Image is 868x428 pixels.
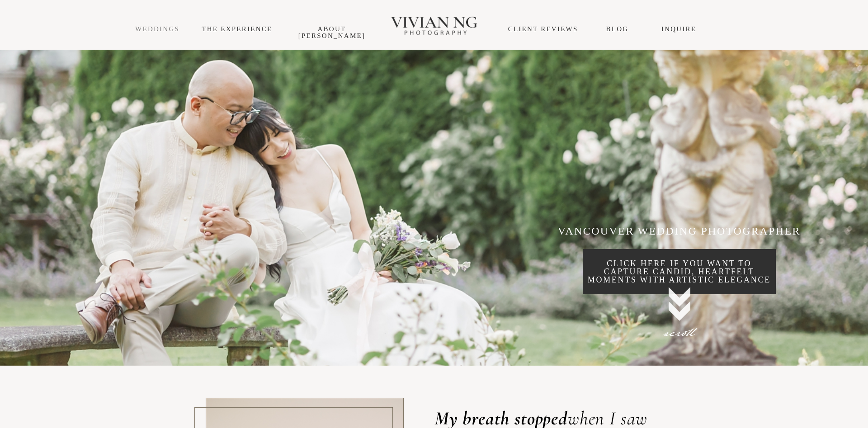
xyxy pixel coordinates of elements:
span: scroll [664,322,694,344]
a: INQUIRE [661,25,696,33]
a: CLIENT REVIEWS [508,25,578,33]
a: Blog [606,25,629,33]
a: THE EXPERIENCE [202,25,272,33]
p: click here if you want to capture candid, heartfelt moments with artistic elegance [583,259,776,284]
a: WEDDINGS [135,25,179,33]
a: About [PERSON_NAME] [298,25,365,39]
a: click here if you want to capture candid, heartfelt moments with artistic elegance [583,249,776,294]
span: VANCOUVER WEDDING PHOTOGRAPHER [558,225,801,237]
